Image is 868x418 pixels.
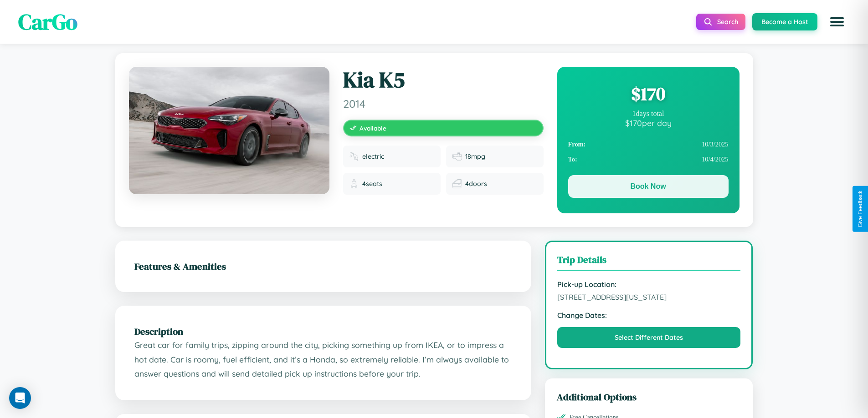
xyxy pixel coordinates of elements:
[557,390,741,403] h3: Additional Options
[568,175,729,198] button: Book Now
[557,280,741,289] strong: Pick-up Location:
[134,325,512,338] h2: Description
[568,81,729,106] div: $ 170
[857,191,863,227] div: Give Feedback
[349,179,359,188] img: Seats
[349,152,359,161] img: Fuel type
[134,260,512,273] h2: Features & Amenities
[465,152,485,161] span: 18 mpg
[9,387,31,409] div: Open Intercom Messenger
[696,14,745,30] button: Search
[18,7,77,37] span: CarGo
[134,338,512,381] p: Great car for family trips, zipping around the city, picking something up from IKEA, or to impres...
[568,141,586,148] strong: From:
[452,179,462,188] img: Doors
[568,137,729,152] div: 10 / 3 / 2025
[362,180,382,188] span: 4 seats
[568,156,577,163] strong: To:
[343,97,544,111] span: 2014
[557,311,741,320] strong: Change Dates:
[752,13,817,30] button: Become a Host
[360,124,386,132] span: Available
[557,253,741,271] h3: Trip Details
[557,292,741,302] span: [STREET_ADDRESS][US_STATE]
[557,327,741,348] button: Select Different Dates
[568,152,729,167] div: 10 / 4 / 2025
[717,18,738,26] span: Search
[824,9,850,35] button: Open menu
[452,152,462,161] img: Fuel efficiency
[465,180,487,188] span: 4 doors
[343,67,544,93] h1: Kia K5
[568,110,729,118] div: 1 days total
[129,67,329,194] img: Kia K5 2014
[568,118,729,128] div: $ 170 per day
[362,152,384,161] span: electric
